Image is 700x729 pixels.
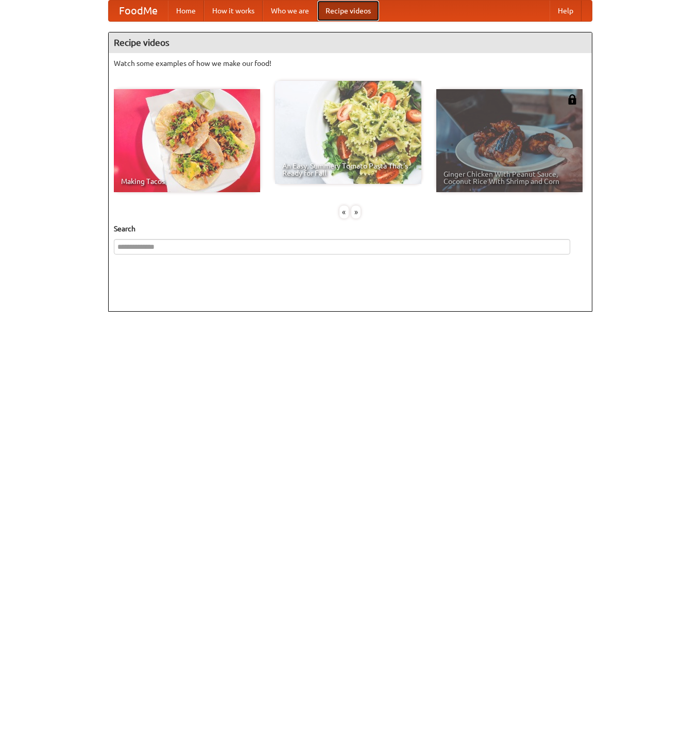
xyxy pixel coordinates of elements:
a: Making Tacos [114,89,260,192]
h5: Search [114,224,587,234]
a: Help [550,1,582,21]
span: An Easy, Summery Tomato Pasta That's Ready for Fall [282,162,414,177]
h4: Recipe videos [109,32,592,53]
a: FoodMe [109,1,168,21]
a: How it works [204,1,263,21]
a: Home [168,1,204,21]
a: An Easy, Summery Tomato Pasta That's Ready for Fall [275,81,421,184]
span: Making Tacos [121,178,253,185]
img: 483408.png [567,94,577,105]
p: Watch some examples of how we make our food! [114,58,587,69]
a: Recipe videos [317,1,379,21]
a: Who we are [263,1,317,21]
div: « [339,206,349,218]
div: » [351,206,361,218]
